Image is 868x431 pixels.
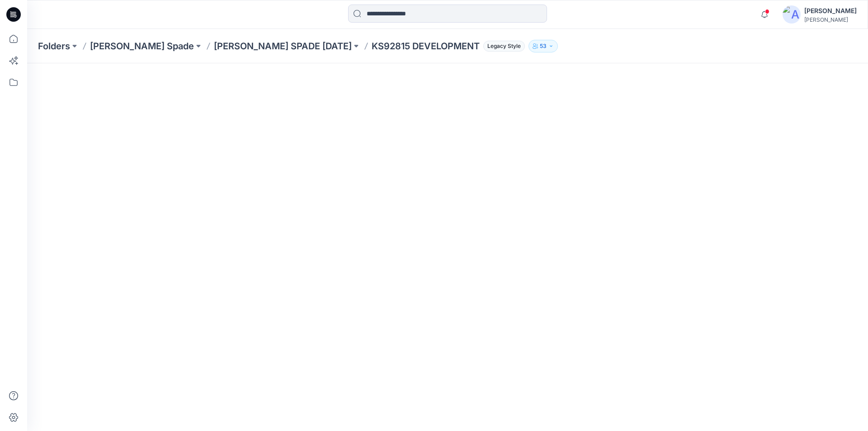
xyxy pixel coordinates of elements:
[804,16,857,23] div: [PERSON_NAME]
[783,5,801,24] img: avatar
[90,40,194,52] a: [PERSON_NAME] Spade
[483,41,525,52] span: Legacy Style
[528,40,558,52] button: 53
[540,41,547,51] p: 53
[804,5,857,16] div: [PERSON_NAME]
[372,40,480,52] p: KS92815 DEVELOPMENT
[480,40,525,52] button: Legacy Style
[38,40,70,52] a: Folders
[214,40,352,52] a: [PERSON_NAME] SPADE [DATE]
[27,63,868,431] iframe: edit-style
